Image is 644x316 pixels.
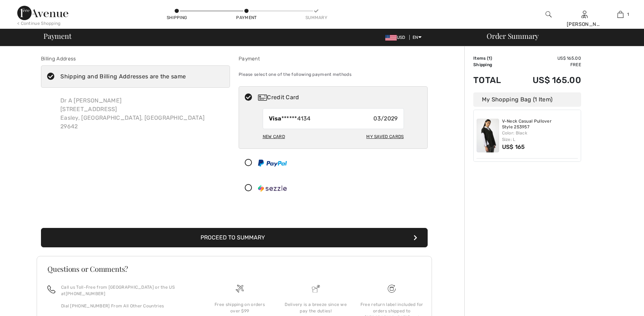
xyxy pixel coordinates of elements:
[627,11,629,18] span: 1
[581,10,588,19] img: My Info
[239,65,428,83] div: Please select one of the following payment methods
[502,130,578,143] div: Color: Black Size: L
[473,68,512,92] td: Total
[312,285,320,293] img: Delivery is a breeze since we pay the duties!
[61,284,193,297] p: Call us Toll-Free from [GEOGRAPHIC_DATA] or the US at
[263,130,285,143] div: New Card
[413,35,422,40] span: EN
[258,185,287,192] img: Sezzle
[284,301,348,314] div: Delivery is a breeze since we pay the duties!
[207,301,272,314] div: Free shipping on orders over $99
[581,11,588,18] a: Sign In
[473,55,512,61] td: Items ( )
[17,20,61,27] div: < Continue Shopping
[41,228,428,247] button: Proceed to Summary
[546,10,552,19] img: search the website
[488,56,491,61] span: 1
[47,265,421,273] h3: Questions or Comments?
[236,285,244,293] img: Free shipping on orders over $99
[502,119,578,130] a: V-Neck Casual Pullover Style 253957
[258,95,267,101] img: Credit Card
[366,130,404,143] div: My Saved Cards
[43,32,71,40] span: Payment
[512,68,581,92] td: US$ 165.00
[236,14,257,21] div: Payment
[512,61,581,68] td: Free
[478,32,640,40] div: Order Summary
[66,291,105,296] a: [PHONE_NUMBER]
[17,6,68,20] img: 1ère Avenue
[473,61,512,68] td: Shipping
[477,119,499,152] img: V-Neck Casual Pullover Style 253957
[502,143,525,150] span: US$ 165
[258,160,287,166] img: PayPal
[388,285,396,293] img: Free shipping on orders over $99
[567,13,602,28] div: A [PERSON_NAME]
[473,92,581,107] div: My Shopping Bag (1 Item)
[617,10,624,19] img: My Bag
[373,114,397,123] span: 03/2029
[269,115,281,122] strong: Visa
[258,93,423,102] div: Credit Card
[60,72,186,81] div: Shipping and Billing Addresses are the same
[603,10,638,19] a: 1
[239,55,428,63] div: Payment
[305,14,327,21] div: Summary
[55,91,210,137] div: Dr A [PERSON_NAME] [STREET_ADDRESS] Easley, [GEOGRAPHIC_DATA], [GEOGRAPHIC_DATA] 29642
[41,55,230,63] div: Billing Address
[512,55,581,61] td: US$ 165.00
[61,303,193,309] p: Dial [PHONE_NUMBER] From All Other Countries
[166,14,188,21] div: Shipping
[385,35,397,41] img: US Dollar
[385,35,408,40] span: USD
[47,285,55,293] img: call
